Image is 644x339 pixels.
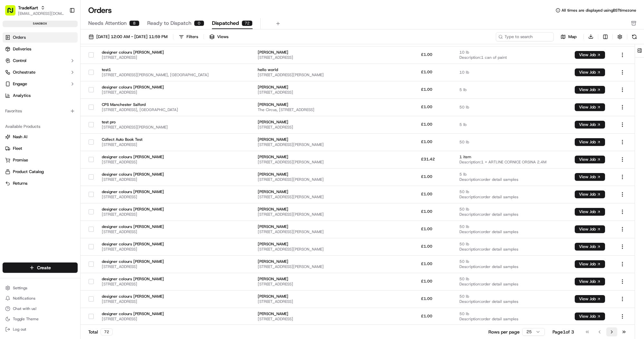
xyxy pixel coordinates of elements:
a: View Job [575,139,605,145]
a: Promise [5,157,75,163]
button: Control [3,56,78,66]
button: Create [3,262,78,273]
span: £1.00 [421,279,432,284]
a: Fleet [5,146,75,151]
button: Promise [3,155,78,165]
span: [STREET_ADDRESS] [258,55,370,60]
span: £1.00 [421,122,432,127]
span: test1 [102,67,209,72]
span: hello world [258,67,370,72]
span: Notifications [13,296,35,301]
span: Collect Auto Book Test [102,137,209,142]
button: View Job [575,260,605,268]
span: Orders [13,35,26,40]
span: [STREET_ADDRESS] [258,90,370,95]
button: Orchestrate [3,67,78,77]
span: £1.00 [421,174,432,179]
span: [STREET_ADDRESS] [102,264,209,269]
span: Description: order detail samples [459,194,564,200]
span: [PERSON_NAME] [258,85,370,90]
h1: Orders [88,5,112,15]
span: Returns [13,180,27,186]
a: Powered byPylon [45,160,78,165]
span: [PERSON_NAME] [258,311,370,316]
span: [DATE] 12:00 AM - [DATE] 11:59 PM [96,34,168,40]
input: Type to search [496,32,554,41]
a: View Job [575,192,605,197]
button: View Job [575,278,605,285]
button: View Job [575,243,605,251]
span: [STREET_ADDRESS] [102,159,209,165]
span: Map [568,34,577,40]
span: Needs Attention [88,19,127,27]
span: [DATE] [57,118,70,123]
span: Description: 1 x ARTLINE CORNICE ORSINA 2.4M [459,159,564,165]
span: • [53,100,56,105]
span: Dispatched [212,19,239,27]
button: Settings [3,283,78,293]
span: £1.00 [421,139,432,144]
span: [STREET_ADDRESS][PERSON_NAME] [258,72,370,77]
span: [PERSON_NAME] [258,224,370,229]
p: Welcome 👋 [6,26,117,36]
span: [STREET_ADDRESS][PERSON_NAME], [GEOGRAPHIC_DATA] [102,72,209,77]
div: 72 [242,20,253,26]
span: Description: order detail samples [459,316,564,322]
span: designer colours [PERSON_NAME] [102,85,209,90]
button: Returns [3,178,78,189]
button: View Job [575,313,605,320]
span: 50 lb [459,224,564,229]
span: £1.00 [421,104,432,109]
span: The Circus, [STREET_ADDRESS] [258,107,370,112]
button: View Job [575,51,605,59]
span: 50 lb [459,139,564,145]
span: 10 lb [459,70,564,75]
a: View Job [575,52,605,57]
span: [STREET_ADDRESS] [258,316,370,322]
span: Views [217,34,228,40]
span: £1.00 [421,296,432,301]
div: Total [88,328,113,335]
a: View Job [575,227,605,232]
span: Fleet [13,146,22,151]
button: TradeKart[EMAIL_ADDRESS][DOMAIN_NAME] [3,3,67,18]
span: designer colours [PERSON_NAME] [102,207,209,212]
span: Knowledge Base [13,144,49,151]
a: View Job [575,122,605,127]
a: Orders [3,32,78,43]
span: [PERSON_NAME] [258,259,370,264]
a: Returns [5,180,75,186]
span: [PERSON_NAME] [258,154,370,159]
span: [STREET_ADDRESS] [102,55,209,60]
span: £1.00 [421,87,432,92]
span: [STREET_ADDRESS][PERSON_NAME] [258,212,370,217]
button: View Job [575,190,605,198]
button: Log out [3,325,78,334]
span: designer colours [PERSON_NAME] [102,294,209,299]
span: 1 item [459,154,564,159]
button: View Job [575,173,605,181]
button: TradeKart [18,5,38,11]
span: Deliveries [13,46,31,52]
div: Past conversations [6,84,43,89]
a: View Job [575,105,605,110]
span: Description: order detail samples [459,264,564,269]
button: View Job [575,68,605,76]
span: £1.00 [421,52,432,57]
a: View Job [575,87,605,92]
span: £1.00 [421,244,432,249]
span: Chat with us! [13,306,36,311]
span: [STREET_ADDRESS] [102,90,209,95]
span: [STREET_ADDRESS] [102,316,209,322]
span: [STREET_ADDRESS] [102,142,209,147]
span: Analytics [13,93,31,98]
span: [STREET_ADDRESS] [102,299,209,304]
span: [PERSON_NAME] [258,172,370,177]
div: 💻 [54,145,60,150]
button: Start new chat [110,64,117,71]
a: Product Catalog [5,169,75,175]
a: View Job [575,296,605,302]
span: 5 lb [459,172,564,177]
img: 1736555255976-a54dd68f-1ca7-489b-9aae-adbdc363a1c4 [6,62,18,73]
span: Orchestrate [13,69,35,75]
